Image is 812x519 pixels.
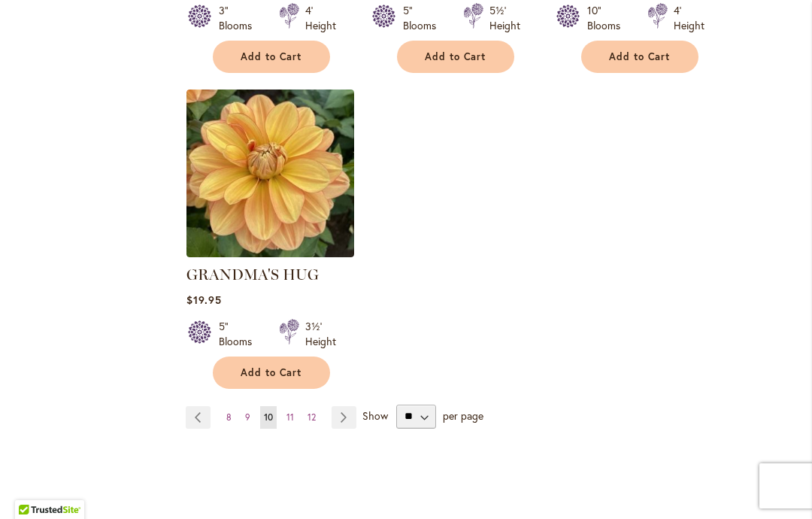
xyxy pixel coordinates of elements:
span: $19.95 [186,293,222,307]
a: 9 [241,406,254,429]
div: 3" Blooms [219,3,261,33]
span: 10 [264,411,273,423]
div: 5" Blooms [219,319,261,349]
button: Add to Cart [397,41,514,73]
div: 4' Height [305,3,336,33]
a: GRANDMA'S HUG [186,266,319,284]
a: 12 [304,406,320,429]
span: Add to Cart [425,50,486,63]
span: Add to Cart [241,366,302,379]
a: GRANDMA'S HUG [186,246,354,260]
div: 5½' Height [489,3,520,33]
span: Show [362,408,388,422]
img: GRANDMA'S HUG [186,90,354,257]
span: Add to Cart [241,50,302,63]
div: 3½' Height [305,319,336,349]
button: Add to Cart [213,357,330,389]
span: 8 [226,411,232,423]
span: 9 [245,411,250,423]
span: 12 [308,411,316,423]
button: Add to Cart [581,41,698,73]
div: 4' Height [674,3,704,33]
button: Add to Cart [213,41,330,73]
span: per page [443,408,483,422]
a: 11 [283,406,298,429]
a: 8 [223,406,235,429]
span: 11 [286,411,294,423]
div: 10" Blooms [587,3,629,33]
iframe: Launch Accessibility Center [11,466,53,508]
span: Add to Cart [609,50,671,63]
div: 5" Blooms [403,3,445,33]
